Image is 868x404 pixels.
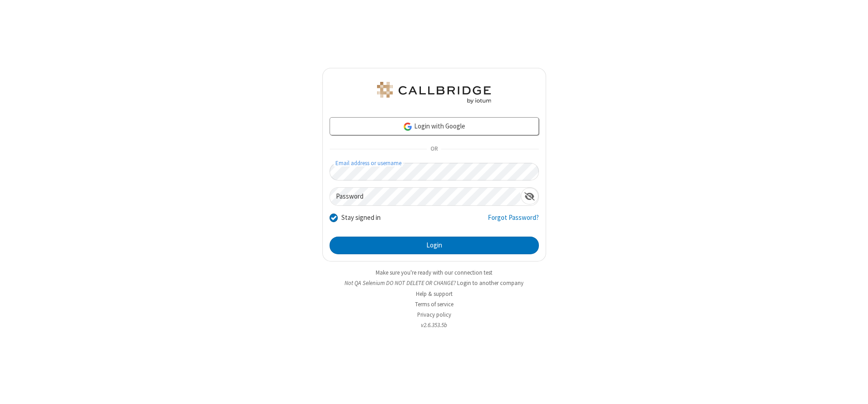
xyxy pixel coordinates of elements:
[427,143,441,156] span: OR
[322,321,546,329] li: v2.6.353.5b
[417,311,451,318] a: Privacy policy
[330,188,521,205] input: Password
[403,122,413,132] img: google-icon.png
[521,188,538,204] div: Show password
[457,279,524,287] button: Login to another company
[322,279,546,287] li: Not QA Selenium DO NOT DELETE OR CHANGE?
[330,117,539,135] a: Login with Google
[376,269,492,276] a: Make sure you're ready with our connection test
[415,300,453,308] a: Terms of service
[330,237,539,255] button: Login
[375,82,493,104] img: QA Selenium DO NOT DELETE OR CHANGE
[416,290,453,298] a: Help & support
[845,380,861,398] iframe: Chat
[488,213,539,230] a: Forgot Password?
[330,163,539,181] input: Email address or username
[341,213,381,223] label: Stay signed in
